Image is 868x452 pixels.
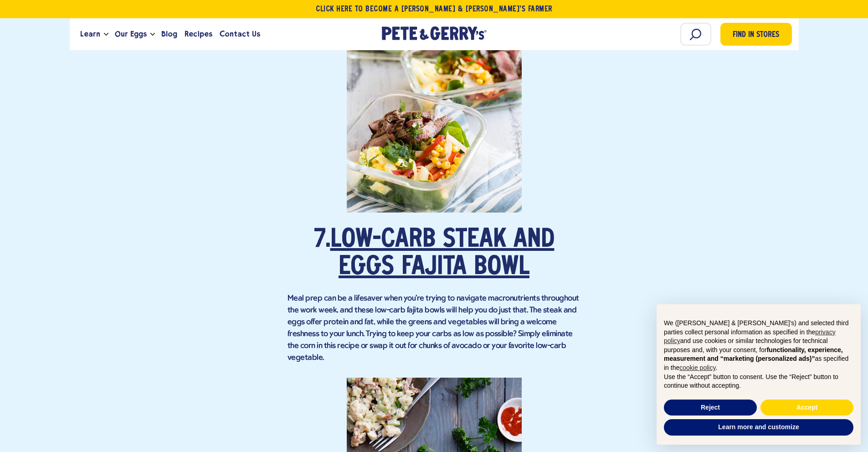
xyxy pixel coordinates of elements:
span: Find in Stores [733,29,779,42]
a: Recipes [181,22,216,47]
p: Meal prep can be a lifesaver when you're trying to navigate macronutrients throughout the work we... [288,293,581,364]
button: Accept [760,400,853,416]
input: Search [680,23,711,46]
span: Recipes [185,28,212,40]
span: Blog [161,28,177,40]
p: Use the “Accept” button to consent. Use the “Reject” button to continue without accepting. [664,373,853,390]
a: Low-Carb Steak and Eggs Fajita Bowl [330,228,555,281]
span: Our Eggs [115,28,147,40]
button: Reject [664,400,757,416]
a: Find in Stores [720,23,792,46]
span: Contact Us [220,28,260,40]
a: cookie policy [679,364,715,371]
button: Open the dropdown menu for Our Eggs [150,33,155,36]
div: Notice [649,297,868,452]
a: Learn [77,22,104,47]
a: Our Eggs [111,22,150,47]
h2: 7. [288,226,581,281]
button: Learn more and customize [664,419,853,436]
a: Contact Us [216,22,264,47]
p: We ([PERSON_NAME] & [PERSON_NAME]'s) and selected third parties collect personal information as s... [664,319,853,373]
span: Learn [80,28,100,40]
button: Open the dropdown menu for Learn [104,33,108,36]
a: Blog [158,22,181,47]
